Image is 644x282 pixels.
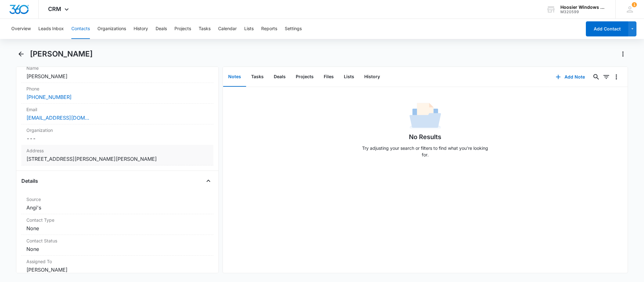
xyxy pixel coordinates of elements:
[21,145,213,165] div: Address[STREET_ADDRESS][PERSON_NAME][PERSON_NAME]
[618,49,628,59] button: Actions
[21,124,213,145] div: Organization---
[11,19,31,39] button: Overview
[21,177,38,185] h4: Details
[410,101,441,132] img: No Data
[21,193,213,214] div: SourceAngi's
[26,155,208,163] dd: [STREET_ADDRESS][PERSON_NAME][PERSON_NAME]
[30,49,93,59] h1: [PERSON_NAME]
[285,19,302,39] button: Settings
[26,127,208,133] label: Organization
[246,67,269,87] button: Tasks
[244,19,254,39] button: Lists
[26,266,208,274] dd: [PERSON_NAME]
[21,104,213,124] div: Email[EMAIL_ADDRESS][DOMAIN_NAME]
[16,49,26,59] button: Back
[21,235,213,256] div: Contact StatusNone
[21,214,213,235] div: Contact TypeNone
[632,2,637,7] div: notifications count
[319,67,339,87] button: Files
[174,19,191,39] button: Projects
[38,19,64,39] button: Leads Inbox
[26,147,208,154] label: Address
[97,19,126,39] button: Organizations
[339,67,359,87] button: Lists
[199,19,211,39] button: Tasks
[291,67,319,87] button: Projects
[261,19,277,39] button: Reports
[21,256,213,276] div: Assigned To[PERSON_NAME]
[26,204,208,211] dd: Angi's
[26,217,208,223] label: Contact Type
[48,6,61,12] span: CRM
[409,132,441,142] h1: No Results
[560,10,606,14] div: account id
[218,19,237,39] button: Calendar
[71,19,90,39] button: Contacts
[26,85,208,92] label: Phone
[359,145,491,158] p: Try adjusting your search or filters to find what you’re looking for.
[586,21,628,36] button: Add Contact
[26,93,72,101] a: [PHONE_NUMBER]
[156,19,167,39] button: Deals
[549,69,591,84] button: Add Note
[560,5,606,10] div: account name
[203,176,213,186] button: Close
[632,2,637,7] span: 1
[359,67,385,87] button: History
[26,135,208,142] dd: ---
[269,67,291,87] button: Deals
[611,72,621,82] button: Overflow Menu
[26,258,208,265] label: Assigned To
[21,83,213,104] div: Phone[PHONE_NUMBER]
[134,19,148,39] button: History
[223,67,246,87] button: Notes
[26,245,208,253] dd: None
[21,62,213,83] div: Name[PERSON_NAME]
[26,73,208,80] dd: [PERSON_NAME]
[591,72,601,82] button: Search...
[601,72,611,82] button: Filters
[26,65,208,71] label: Name
[26,196,208,203] label: Source
[26,114,89,122] a: [EMAIL_ADDRESS][DOMAIN_NAME]
[26,106,208,113] label: Email
[26,225,208,232] dd: None
[26,237,208,244] label: Contact Status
